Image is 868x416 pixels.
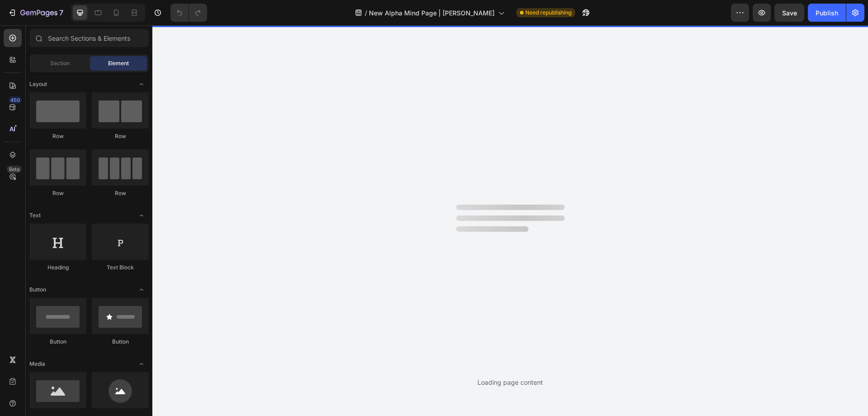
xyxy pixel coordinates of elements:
button: 7 [4,4,67,22]
span: Button [29,286,46,294]
span: Text [29,211,41,220]
span: Save [782,9,797,17]
span: Toggle open [134,77,149,91]
span: Toggle open [134,357,149,371]
div: Row [92,189,149,197]
div: Undo/Redo [170,4,207,22]
span: Toggle open [134,208,149,223]
div: Row [29,132,86,140]
span: Element [108,59,129,67]
div: Button [29,338,86,346]
div: Heading [29,263,86,272]
div: Row [29,189,86,197]
div: Row [92,132,149,140]
input: Search Sections & Elements [29,29,149,47]
button: Publish [808,4,846,22]
span: Need republishing [525,9,571,17]
div: Publish [816,8,838,18]
div: 450 [9,96,22,104]
div: Button [92,338,149,346]
span: Section [50,59,70,67]
span: Layout [29,80,47,88]
div: Beta [7,166,22,173]
button: Save [774,4,804,22]
div: Text Block [92,263,149,272]
p: 7 [59,7,63,18]
span: Media [29,360,45,368]
span: / [365,8,367,18]
span: Toggle open [134,282,149,297]
span: New Alpha Mind Page | [PERSON_NAME] [369,8,495,18]
div: Loading page content [477,378,543,387]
